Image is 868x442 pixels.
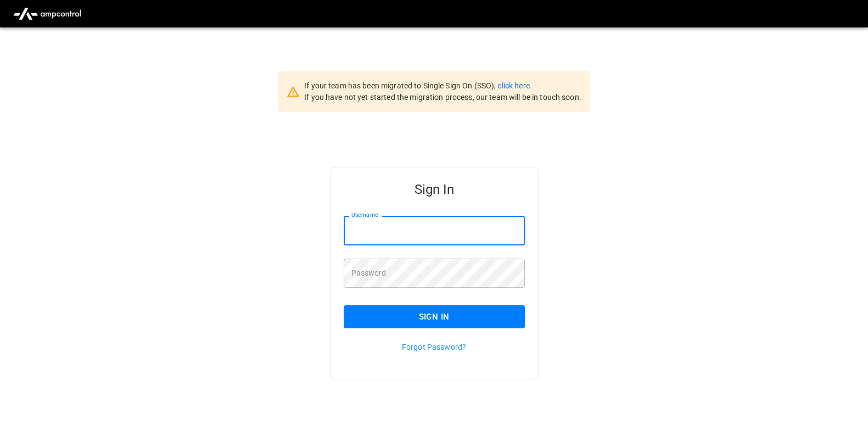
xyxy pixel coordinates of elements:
span: If you have not yet started the migration process, our team will be in touch soon. [304,93,581,102]
p: Forgot Password? [344,342,525,353]
label: Username [351,211,378,220]
button: Sign In [344,305,525,328]
a: click here. [497,81,531,90]
span: If your team has been migrated to Single Sign On (SSO), [304,81,497,90]
h5: Sign In [344,181,525,198]
img: ampcontrol.io logo [9,3,86,24]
